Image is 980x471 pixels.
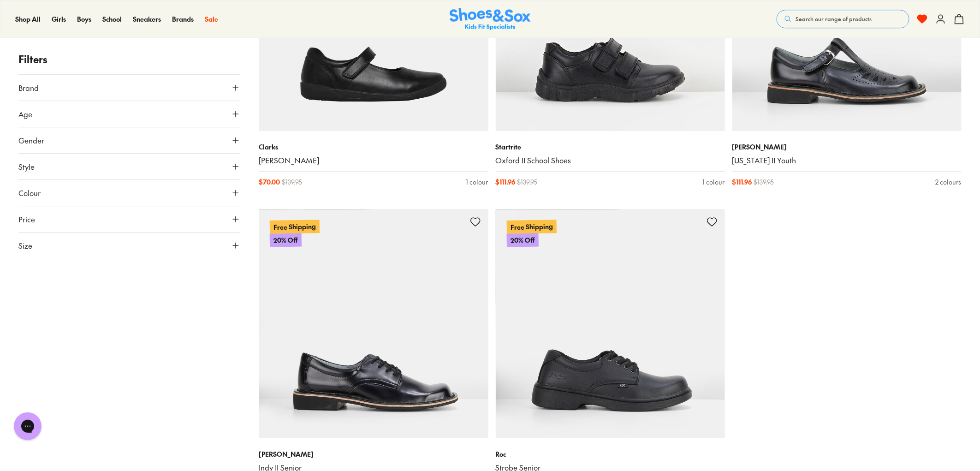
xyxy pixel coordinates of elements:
div: 1 colour [703,177,725,187]
div: 2 colours [936,177,962,187]
span: Shop All [15,14,41,24]
span: Age [18,108,32,119]
span: Sale [205,14,218,24]
button: Style [18,154,240,179]
img: SNS_Logo_Responsive.svg [450,8,531,30]
span: Size [18,240,32,251]
p: Filters [18,52,240,67]
span: Price [18,214,35,225]
p: Free Shipping [506,220,556,234]
p: 20% Off [506,233,538,247]
button: Gender [18,127,240,153]
p: 20% Off [270,233,302,247]
a: School [102,14,122,24]
a: Sale [205,14,218,24]
button: Search our range of products [777,10,909,28]
a: Sneakers [133,14,161,24]
a: Girls [52,14,66,24]
p: Roc [496,449,725,459]
span: Sneakers [133,14,161,24]
span: $ 139.95 [754,177,774,187]
button: Price [18,206,240,232]
a: Boys [77,14,91,24]
iframe: Gorgias live chat messenger [9,409,46,443]
span: Girls [52,14,66,24]
span: $ 139.95 [517,177,538,187]
button: Size [18,233,240,258]
a: [PERSON_NAME] [259,155,488,166]
span: $ 111.96 [496,177,516,187]
span: Style [18,161,35,172]
span: Boys [77,14,91,24]
a: [US_STATE] II Youth [732,155,962,166]
span: Colour [18,187,41,198]
span: $ 139.95 [282,177,302,187]
span: Brands [172,14,194,24]
a: Free Shipping20% Off [259,209,488,438]
button: Brand [18,75,240,101]
a: Shop All [15,14,41,24]
span: $ 111.96 [732,177,752,187]
button: Age [18,101,240,127]
p: Clarks [259,142,488,152]
a: Brands [172,14,194,24]
span: Brand [18,82,39,93]
p: Startrite [496,142,725,152]
span: $ 70.00 [259,177,280,187]
a: Oxford II School Shoes [496,155,725,166]
p: Free Shipping [270,220,320,234]
a: Shoes & Sox [450,8,531,30]
span: Gender [18,135,44,146]
span: School [102,14,122,24]
p: [PERSON_NAME] [732,142,962,152]
div: 1 colour [466,177,488,187]
p: [PERSON_NAME] [259,449,488,459]
span: Search our range of products [796,15,872,23]
button: Colour [18,180,240,206]
a: Free Shipping20% Off [496,209,725,438]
